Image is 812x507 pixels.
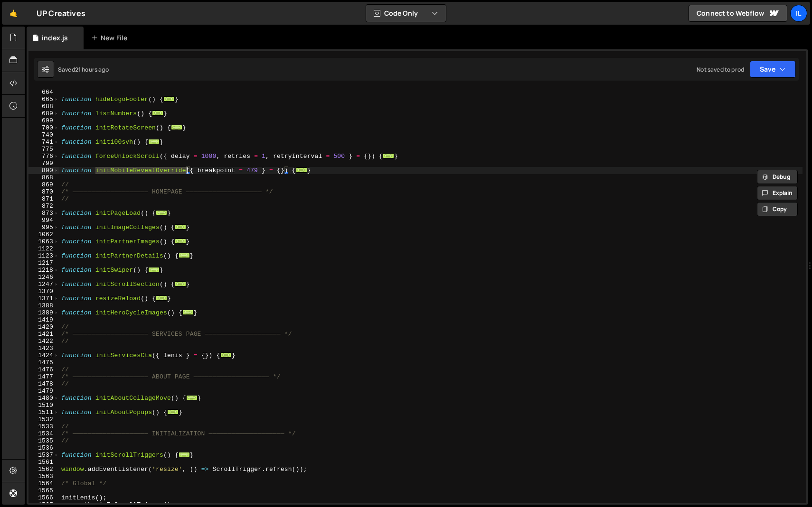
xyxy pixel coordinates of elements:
div: 1424 [28,352,59,359]
div: 870 [28,188,59,195]
div: 873 [28,210,59,217]
div: 1420 [28,323,59,331]
div: 1511 [28,409,59,416]
div: New File [91,33,131,43]
div: 868 [28,174,59,181]
button: Debug [757,170,798,184]
div: 688 [28,103,59,110]
div: 871 [28,195,59,203]
div: 700 [28,124,59,131]
div: 665 [28,96,59,103]
span: ... [156,295,167,301]
button: Code Only [366,5,446,22]
div: 1563 [28,473,59,480]
span: ... [220,352,232,358]
div: 869 [28,181,59,188]
div: 740 [28,131,59,138]
div: 1122 [28,245,59,252]
div: 1536 [28,444,59,452]
div: 1532 [28,416,59,423]
div: 1565 [28,487,59,494]
span: ... [148,139,160,144]
div: 776 [28,153,59,160]
div: 1510 [28,402,59,409]
button: Save [750,61,796,78]
span: ... [186,395,198,400]
div: 1533 [28,423,59,430]
div: 741 [28,138,59,146]
div: 1062 [28,231,59,238]
div: 1480 [28,395,59,402]
div: 1537 [28,452,59,459]
div: 1218 [28,267,59,274]
span: ... [167,409,179,415]
div: 1476 [28,366,59,373]
div: 1419 [28,316,59,323]
div: 1370 [28,288,59,295]
span: ... [156,210,167,215]
div: 1478 [28,380,59,387]
span: ... [175,239,186,244]
div: 689 [28,110,59,117]
div: index.js [42,33,68,43]
div: 1475 [28,359,59,366]
div: 994 [28,217,59,224]
span: ... [296,167,307,173]
div: 800 [28,167,59,174]
a: Connect to Webflow [689,5,787,22]
div: 1561 [28,459,59,466]
div: 1562 [28,466,59,473]
div: 775 [28,146,59,153]
span: ... [171,125,182,130]
div: 1423 [28,345,59,352]
div: 1535 [28,437,59,444]
div: 1534 [28,430,59,437]
div: Not saved to prod [697,65,744,74]
div: 1063 [28,238,59,245]
div: 1246 [28,274,59,281]
a: 🤙 [2,2,25,25]
div: 1371 [28,295,59,302]
div: 799 [28,160,59,167]
div: 1477 [28,373,59,380]
div: 1421 [28,331,59,338]
div: UP Creatives [37,8,85,19]
span: ... [148,267,160,272]
div: 1247 [28,281,59,288]
div: 699 [28,117,59,124]
div: Saved [58,65,109,74]
div: 1389 [28,309,59,316]
div: 1566 [28,494,59,501]
button: Explain [757,186,798,200]
div: 872 [28,203,59,210]
span: ... [179,253,190,258]
button: Copy [757,202,798,216]
span: ... [163,96,175,101]
div: 1479 [28,387,59,395]
span: ... [175,224,186,230]
span: ... [175,281,186,286]
div: 1217 [28,259,59,267]
span: ... [383,153,394,158]
div: 1388 [28,302,59,309]
div: 1564 [28,480,59,487]
div: 995 [28,224,59,231]
span: ... [152,111,163,116]
div: 1422 [28,338,59,345]
div: 664 [28,89,59,96]
div: 21 hours ago [75,65,109,74]
span: ... [179,452,190,457]
span: ... [182,310,194,315]
a: Il [790,5,807,22]
div: 1123 [28,252,59,259]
